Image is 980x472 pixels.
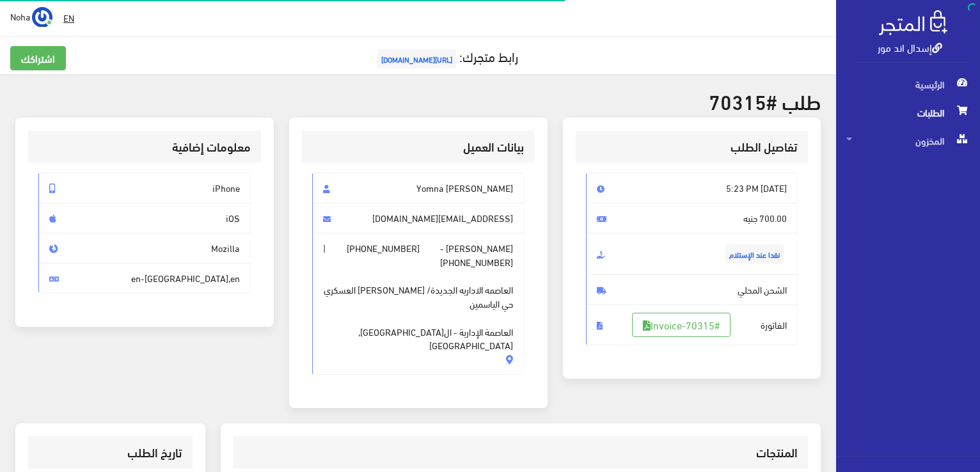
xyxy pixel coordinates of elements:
span: Mozilla [38,233,251,264]
span: Yomna [PERSON_NAME] [312,173,525,203]
span: en-[GEOGRAPHIC_DATA],en [38,263,251,294]
span: الشحن المحلي [586,274,798,305]
a: اشتراكك [10,46,66,70]
a: الرئيسية [836,70,980,98]
a: رابط متجرك:[URL][DOMAIN_NAME] [374,44,518,68]
h2: طلب #70315 [15,90,821,112]
span: [PHONE_NUMBER] [347,241,420,255]
span: iOS [38,203,251,233]
span: [EMAIL_ADDRESS][DOMAIN_NAME] [312,203,525,233]
span: المخزون [846,127,970,155]
a: EN [58,6,79,29]
u: EN [63,10,74,26]
h3: بيانات العميل [312,141,525,153]
a: ... Noha [10,6,52,27]
span: [DATE] 5:23 PM [586,173,798,203]
h3: المنتجات [244,446,798,459]
span: iPhone [38,173,251,203]
span: الطلبات [846,98,970,127]
span: [PERSON_NAME] - | [312,233,525,375]
span: الفاتورة [586,304,798,345]
a: المخزون [836,127,980,155]
span: Noha [10,8,30,24]
h3: معلومات إضافية [38,141,251,153]
span: 700.00 جنيه [586,203,798,233]
a: #Invoice-70315 [632,313,731,337]
span: العاصمه الاداريه الجديدة/ [PERSON_NAME] العسكري حي الياسمين العاصمة الإدارية - ال[GEOGRAPHIC_DATA... [323,269,514,352]
span: الرئيسية [846,70,970,98]
h3: تاريخ الطلب [38,446,182,459]
span: [URL][DOMAIN_NAME] [377,49,456,68]
img: ... [32,7,52,28]
span: نقدا عند الإستلام [725,244,784,264]
span: [PHONE_NUMBER] [440,255,513,269]
h3: تفاصيل الطلب [586,141,798,153]
a: الطلبات [836,98,980,127]
a: إسدال اند مور [878,38,942,56]
img: . [879,10,947,35]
